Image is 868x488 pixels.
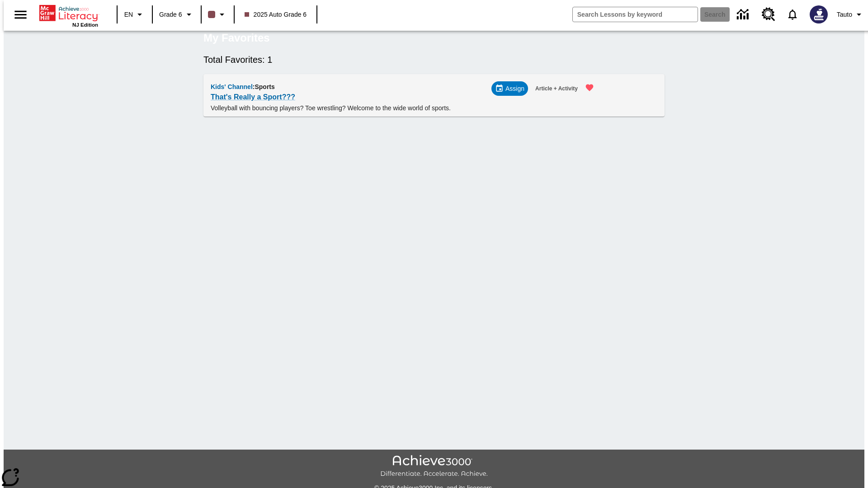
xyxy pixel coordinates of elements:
[580,78,599,98] button: Remove from Favorites
[253,83,275,90] span: : Sports
[7,1,34,28] button: Open side menu
[810,5,828,23] img: Avatar
[505,84,524,94] span: Assign
[72,22,98,28] span: NJ Edition
[535,84,578,94] span: Article + Activity
[380,455,488,478] img: Achieve3000 Differentiate Accelerate Achieve
[39,4,98,22] a: Home
[120,6,149,23] button: Language: EN, Select a language
[573,7,698,22] input: search field
[211,103,599,113] p: Volleyball with bouncing players? Toe wrestling? Welcome to the wide world of sports.
[39,3,98,28] div: Home
[204,6,231,23] button: Class color is dark brown. Change class color
[159,10,182,19] span: Grade 6
[731,2,756,27] a: Data Center
[781,3,804,26] a: Notifications
[211,83,253,90] span: Kids' Channel
[491,81,528,96] div: Assign Choose Dates
[203,52,665,67] h6: Total Favorites: 1
[211,91,295,103] a: That's Really a Sport???
[837,10,852,19] span: Tauto
[804,3,833,26] button: Select a new avatar
[833,6,868,23] button: Profile/Settings
[532,81,581,96] button: Article + Activity
[124,10,133,19] span: EN
[756,2,781,27] a: Resource Center, Will open in new tab
[245,10,307,19] span: 2025 Auto Grade 6
[156,6,198,23] button: Grade: Grade 6, Select a grade
[203,31,270,45] h5: My Favorites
